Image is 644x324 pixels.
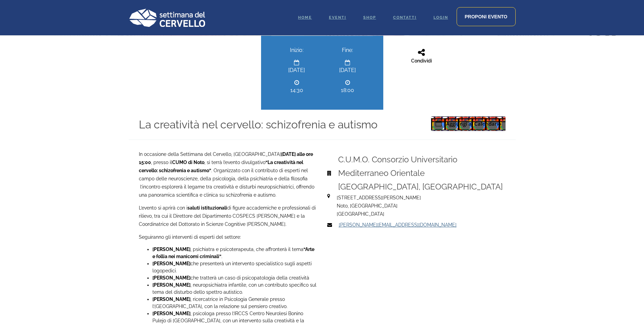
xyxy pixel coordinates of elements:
[338,153,503,194] h5: C.U.M.O. Consorzio Universitario Mediterraneo Orientale [GEOGRAPHIC_DATA], [GEOGRAPHIC_DATA]
[298,15,312,20] span: Home
[139,204,317,228] p: L’evento si aprirà con i di figure accademiche e professionali di rilievo, tra cui il Direttore d...
[139,116,418,133] h4: La creatività nel cervello: schizofrenia e autismo
[172,160,204,165] strong: CUMO di Noto
[152,296,190,302] strong: [PERSON_NAME]
[187,205,227,211] strong: saluti istituzionali
[152,282,317,296] li: , neuropsichiatra infantile, con un contributo specifico sul tema del disturbo dello spettro auti...
[152,247,190,252] strong: [PERSON_NAME]
[139,160,303,173] strong: “La creatività nel cervello: schizofrenia e autismo”
[327,46,368,54] span: Fine:
[327,66,368,74] span: [DATE]
[457,7,516,26] a: Proponi evento
[363,15,376,20] span: Shop
[465,14,508,19] span: Proponi evento
[393,15,417,20] span: Contatti
[431,116,505,131] div: Aggiungi al Calendario
[152,275,190,281] strong: [PERSON_NAME]
[139,150,317,199] p: In occasione della Settimana del Cervello, [GEOGRAPHIC_DATA] , presso il , si terrà l’evento divu...
[152,246,317,260] li: , psichiatra e psicoterapeuta, che affronterà il tema .
[327,86,368,94] span: 18:00
[276,86,317,94] span: 14:30
[152,247,314,259] strong: “Arte e follia nei manicomi criminali”
[434,15,448,20] span: Login
[152,311,190,316] strong: [PERSON_NAME]
[152,260,317,274] li: che presenterà un intervento specialistico sugli aspetti logopedici.
[152,282,190,288] strong: [PERSON_NAME]
[139,151,313,165] strong: [DATE] alle ore 15:00
[152,274,317,282] li: che tratterà un caso di psicopatologia della creatività
[337,194,501,218] p: [STREET_ADDRESS][PERSON_NAME] Noto, [GEOGRAPHIC_DATA] [GEOGRAPHIC_DATA]
[152,296,317,310] li: , ricercatrice in Psicologia Generale presso l’[GEOGRAPHIC_DATA], con la relazione sul pensiero c...
[276,66,317,74] span: [DATE]
[139,233,317,241] p: Seguiranno gli interventi di esperti del settore:
[329,15,346,20] span: Eventi
[152,261,190,266] strong: [PERSON_NAME]
[276,46,317,54] span: Inizio:
[129,8,205,27] img: Logo
[339,222,457,228] a: [PERSON_NAME][EMAIL_ADDRESS][DOMAIN_NAME]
